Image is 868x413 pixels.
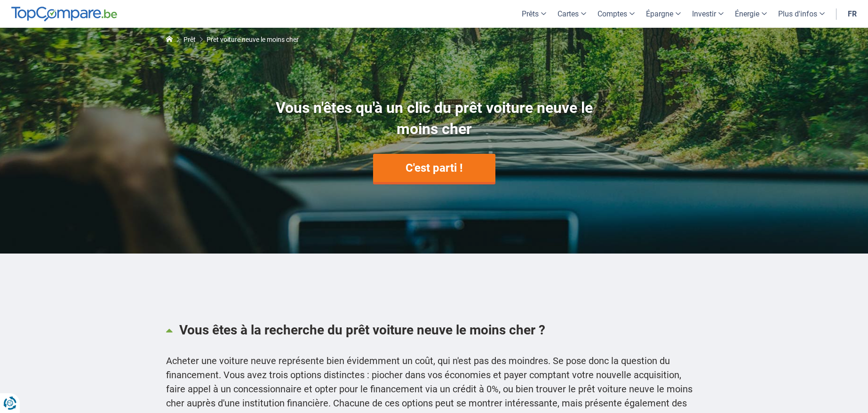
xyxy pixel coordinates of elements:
a: C'est parti ! [373,154,495,182]
span: Pret voiture neuve le moins cher [207,36,299,43]
a: Vous êtes à la recherche du prêt voiture neuve le moins cher ? [166,313,702,347]
a: Home [166,36,173,43]
img: TopCompare [11,7,117,22]
h1: Vous n'êtes qu'à un clic du prêt voiture neuve le moins cher [255,97,613,140]
a: Prêt [183,36,196,43]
